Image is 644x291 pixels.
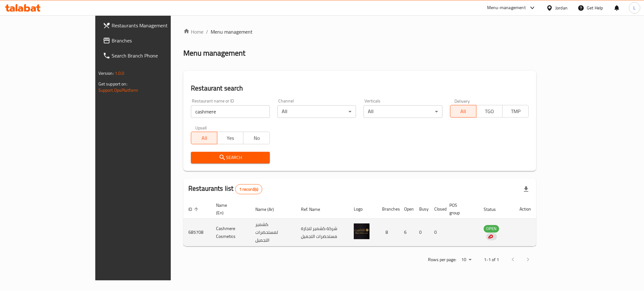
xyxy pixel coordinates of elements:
a: Restaurants Management [98,18,203,33]
li: / [206,28,208,36]
td: 8 [377,219,399,246]
h2: Restaurant search [191,84,529,93]
span: All [194,134,215,143]
div: Menu-management [487,4,526,12]
span: 1.0.0 [115,69,125,77]
button: All [191,132,217,144]
span: All [453,107,474,116]
button: Search [191,152,270,163]
nav: breadcrumb [183,28,536,36]
span: ID [188,206,200,213]
h2: Menu management [183,48,245,58]
span: Get support on: [98,80,127,88]
p: Rows per page: [428,256,456,264]
img: delivery hero logo [487,234,493,239]
td: 6 [399,219,414,246]
span: Name (En) [216,201,243,217]
th: Branches [377,200,399,219]
td: كشمير لمستحضرات التجميل [250,219,296,246]
span: Version: [98,69,114,77]
span: Menu management [211,28,253,36]
div: Indicates that the vendor menu management has been moved to DH Catalog service [486,233,497,240]
span: Search Branch Phone [112,52,198,59]
span: L [633,4,636,11]
span: Yes [220,134,241,143]
div: Total records count [235,184,263,194]
td: Cashmere Cosmetics [211,219,250,246]
div: Export file [519,182,534,197]
p: 1-1 of 1 [484,256,499,264]
span: Restaurants Management [112,22,198,29]
span: No [246,134,267,143]
td: 0 [414,219,429,246]
th: Open [399,200,414,219]
span: Branches [112,37,198,44]
label: Upsell [195,125,207,130]
div: Rows per page: [459,255,474,265]
button: Yes [217,132,243,144]
button: TGO [476,105,502,118]
h2: Restaurants list [188,184,262,194]
label: Delivery [454,99,470,103]
button: TMP [502,105,529,118]
span: POS group [449,201,471,217]
div: All [364,105,442,118]
span: Name (Ar) [255,206,282,213]
td: شركة كشمير لتجارة مستحضرات التجميل [296,219,348,246]
input: Search for restaurant name or ID.. [191,105,270,118]
span: 1 record(s) [236,186,262,192]
td: 0 [429,219,444,246]
table: enhanced table [183,200,536,246]
span: Search [196,154,265,162]
a: Search Branch Phone [98,48,203,63]
span: Status [484,206,504,213]
span: TMP [505,107,526,116]
div: All [277,105,356,118]
span: OPEN [484,225,499,232]
button: All [450,105,476,118]
img: Cashmere Cosmetics [354,223,369,239]
button: No [243,132,269,144]
th: Action [514,200,536,219]
div: Jordan [555,4,568,11]
a: Branches [98,33,203,48]
span: Ref. Name [301,206,328,213]
th: Closed [429,200,444,219]
th: Busy [414,200,429,219]
a: Support.OpsPlatform [98,86,138,94]
th: Logo [349,200,377,219]
span: TGO [479,107,500,116]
